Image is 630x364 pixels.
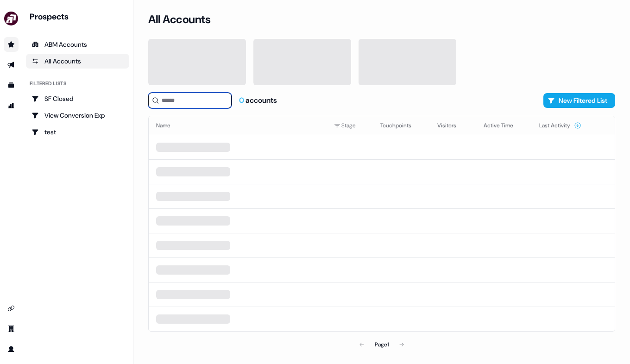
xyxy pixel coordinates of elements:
button: Touchpoints [380,117,422,134]
div: View Conversion Exp [31,111,124,120]
div: SF Closed [31,94,124,103]
a: Go to test [26,125,129,139]
a: All accounts [26,54,129,69]
a: Go to View Conversion Exp [26,108,129,123]
h3: All Accounts [148,13,210,26]
a: Go to SF Closed [26,91,129,106]
div: Prospects [30,11,129,22]
div: accounts [239,95,277,106]
div: Stage [334,121,365,130]
th: Name [149,116,327,135]
div: test [31,127,124,137]
a: Go to prospects [4,37,19,52]
div: Page 1 [375,340,389,349]
div: ABM Accounts [31,40,124,49]
button: Last Activity [539,117,581,134]
a: Go to integrations [4,301,19,316]
a: Go to team [4,321,19,336]
a: Go to templates [4,78,19,93]
span: 0 [239,95,246,105]
div: All Accounts [31,56,124,66]
a: ABM Accounts [26,37,129,52]
div: Filtered lists [30,80,66,88]
a: Go to profile [4,342,19,357]
button: New Filtered List [543,93,615,108]
a: Go to attribution [4,98,19,113]
button: Visitors [437,117,467,134]
button: Active Time [484,117,524,134]
a: Go to outbound experience [4,57,19,72]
